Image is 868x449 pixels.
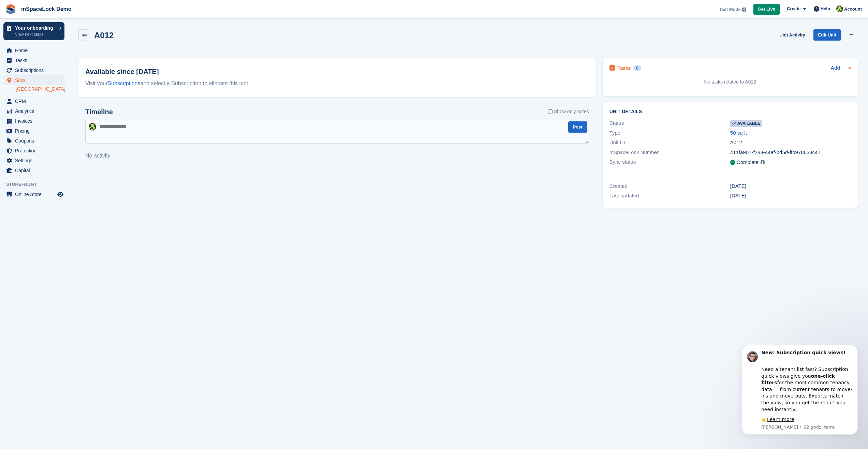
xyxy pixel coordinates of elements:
a: [GEOGRAPHIC_DATA] [16,86,64,92]
span: Settings [15,156,56,165]
a: Your onboarding View next steps [3,22,64,40]
span: Test Mode [719,6,740,13]
span: Help [821,5,830,12]
span: Coupons [15,136,56,146]
a: menu [3,190,64,199]
div: Sync status [609,158,730,167]
span: Sites [15,75,56,85]
img: icon-info-grey-7440780725fd019a000dd9b08b2336e03edf1995a4989e88bcd33f0948082b44.svg [761,160,765,164]
input: Show only notes [548,108,553,115]
div: Complete [737,159,759,166]
a: menu [3,96,64,106]
p: View next steps [15,31,56,38]
img: stora-icon-8386f47178a22dfd0bd8f6a31ec36ba5ce8667c1dd55bd0f319d3a0aa187defe.svg [5,4,16,14]
p: Message from Steven, sent 22 godz. temu [30,79,121,85]
div: Message content [30,4,121,78]
a: menu [3,156,64,165]
div: Type [609,129,730,137]
a: Get Live [753,4,780,15]
a: mSpaceLock Demo [18,3,74,15]
b: New: Subscription quick views! [30,4,114,10]
p: No tasks related to A012 [609,78,851,86]
a: menu [3,106,64,116]
div: 411fa901-f283-44ef-bd5d-ffb978633c47 [730,149,851,156]
img: Profile image for Steven [15,6,26,17]
span: Capital [15,166,56,175]
h2: Tasks [618,65,631,71]
img: icon-info-grey-7440780725fd019a000dd9b08b2336e03edf1995a4989e88bcd33f0948082b44.svg [742,8,746,12]
span: Home [15,46,56,55]
span: Storefront [6,181,68,188]
a: menu [3,75,64,85]
a: menu [3,166,64,175]
a: Learn more [35,71,63,77]
a: menu [3,146,64,155]
a: Unit Activity [777,29,808,41]
a: Add [831,64,840,72]
h2: Available since [DATE] [85,66,589,77]
a: menu [3,46,64,55]
button: Post [568,121,587,133]
iframe: Intercom notifications wiadomość [732,345,868,439]
img: Szymon Klause [836,5,843,12]
a: menu [3,126,64,136]
div: Unit ID [609,139,730,147]
div: A012 [730,139,851,147]
span: Tasks [15,56,56,65]
div: mSpaceLock Number [609,149,730,156]
span: Account [844,6,862,13]
img: Szymon Klause [89,123,96,131]
a: menu [3,116,64,126]
p: Your onboarding [15,26,56,30]
a: Edit Unit [813,29,841,41]
p: No activity [85,152,589,160]
a: menu [3,56,64,65]
span: Online Store [15,190,56,199]
a: Subscriptions [108,80,141,86]
div: Created [609,182,730,190]
div: 0 [633,65,641,71]
span: CRM [15,96,56,106]
span: Get Live [758,6,775,13]
div: 👉 [30,71,121,78]
span: Pricing [15,126,56,136]
span: Subscriptions [15,65,56,75]
span: Create [787,5,800,12]
span: Protection [15,146,56,155]
div: Visit your and select a Subscription to allocate this unit. [85,79,589,88]
div: Last updated [609,192,730,200]
h2: Unit details [609,109,851,115]
a: 50 sq ft [730,130,747,136]
span: Invoices [15,116,56,126]
a: Preview store [56,190,64,198]
div: [DATE] [730,182,851,190]
div: Need a tenant list fast? Subscription quick views give you for the most common tenancy data — fro... [30,14,121,68]
span: Available [730,120,762,127]
label: Show only notes [548,108,589,115]
div: Status [609,119,730,127]
div: [DATE] [730,192,851,200]
span: Analytics [15,106,56,116]
h2: A012 [94,31,114,40]
a: menu [3,65,64,75]
a: menu [3,136,64,146]
h2: Timeline [85,108,113,116]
